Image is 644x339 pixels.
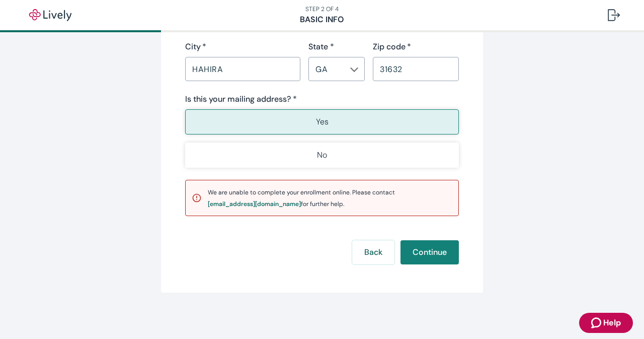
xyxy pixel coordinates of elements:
button: Open [349,64,359,75]
button: Yes [185,109,459,134]
label: City [185,41,206,53]
button: Zendesk support iconHelp [579,313,633,333]
button: Log out [600,3,628,27]
label: Is this your mailing address? * [185,93,297,105]
input: City [185,59,300,79]
p: No [317,149,327,161]
span: We are unable to complete your enrollment online. Please contact for further help. [208,188,395,208]
button: Back [352,240,394,264]
p: Yes [316,116,329,128]
svg: Zendesk support icon [591,317,603,329]
a: support email [208,201,301,207]
div: [EMAIL_ADDRESS][DOMAIN_NAME] [208,201,301,207]
button: No [185,143,459,168]
label: Zip code [373,41,411,53]
input: -- [311,62,345,76]
svg: Chevron icon [350,65,358,74]
span: Help [603,317,621,329]
input: Zip code [373,59,459,79]
label: State * [308,41,334,53]
img: Lively [22,9,78,21]
button: Continue [400,240,459,264]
